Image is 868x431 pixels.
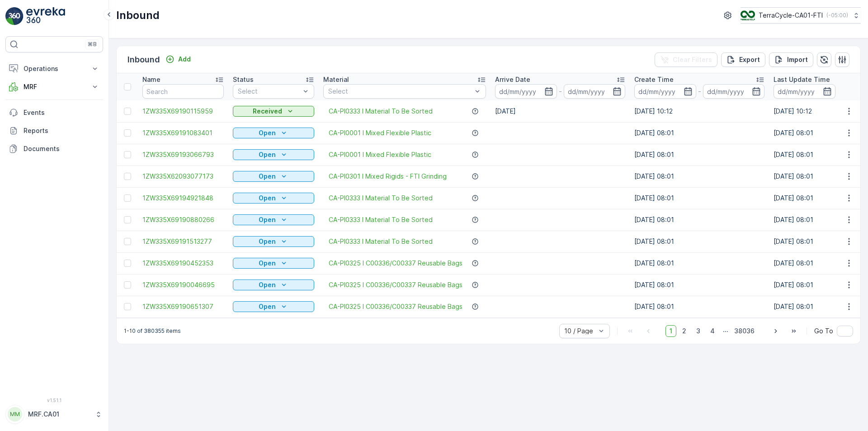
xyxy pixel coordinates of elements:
button: Clear Filters [655,52,717,67]
div: Toggle Row Selected [124,303,131,310]
a: CA-PI0301 I Mixed Rigids - FTI Grinding [329,172,447,181]
span: 1 [665,325,676,337]
td: [DATE] 08:01 [630,187,769,209]
p: Open [259,215,276,224]
button: TerraCycle-CA01-FTI(-05:00) [741,7,861,24]
button: Open [233,171,314,182]
a: CA-PI0001 I Mixed Flexible Plastic [329,150,431,159]
button: Export [721,52,765,67]
input: dd/mm/yyyy [634,84,696,99]
div: Toggle Row Selected [124,173,131,180]
p: MRF.CA01 [28,410,90,419]
div: Toggle Row Selected [124,260,131,267]
span: 1ZW335X69190046695 [142,280,224,289]
td: [DATE] 08:01 [630,122,769,144]
button: Received [233,106,314,117]
a: 1ZW335X69190452353 [142,259,224,268]
p: Select [328,87,472,96]
td: [DATE] 08:01 [630,274,769,296]
div: Toggle Row Selected [124,216,131,223]
td: [DATE] 08:01 [630,144,769,166]
a: Documents [5,140,103,158]
button: Open [233,214,314,225]
div: MM [8,407,22,422]
div: Toggle Row Selected [124,194,131,202]
p: Import [787,55,808,64]
input: dd/mm/yyyy [495,84,557,99]
img: TC_BVHiTW6.png [741,10,755,20]
span: 1ZW335X69190115959 [142,107,224,116]
a: CA-PI0333 I Material To Be Sorted [329,237,433,246]
p: ( -05:00 ) [826,12,848,19]
span: 3 [692,325,704,337]
div: Toggle Row Selected [124,281,131,289]
button: Operations [5,60,103,78]
p: MRF [24,82,85,91]
p: Received [253,107,282,116]
p: Open [259,128,276,137]
p: Add [178,55,191,64]
p: Open [259,302,276,311]
p: Operations [24,64,85,73]
a: CA-PI0325 I C00336/C00337 Reusable Bags [329,302,462,311]
p: Name [142,75,160,84]
span: 2 [678,325,690,337]
td: [DATE] [491,100,630,122]
button: MMMRF.CA01 [5,405,103,424]
a: 1ZW335X69191513277 [142,237,224,246]
td: [DATE] 08:01 [630,209,769,231]
td: [DATE] 08:01 [630,231,769,252]
p: 1-10 of 380355 items [124,327,181,335]
span: 1ZW335X69191083401 [142,128,224,137]
p: Arrive Date [495,75,530,84]
p: TerraCycle-CA01-FTI [759,11,823,20]
p: Open [259,172,276,181]
img: logo [5,7,24,25]
p: Documents [24,144,99,153]
p: Export [739,55,760,64]
button: Add [162,54,194,65]
a: 1ZW335X62093077173 [142,172,224,181]
a: 1ZW335X69190880266 [142,215,224,224]
span: CA-PI0325 I C00336/C00337 Reusable Bags [329,259,462,268]
a: CA-PI0333 I Material To Be Sorted [329,215,433,224]
div: Toggle Row Selected [124,238,131,245]
input: dd/mm/yyyy [703,84,765,99]
p: Open [259,194,276,203]
p: Open [259,259,276,268]
button: Open [233,301,314,312]
a: 1ZW335X69194921848 [142,194,224,203]
input: dd/mm/yyyy [564,84,626,99]
a: 1ZW335X69193066793 [142,150,224,159]
td: [DATE] 08:01 [630,166,769,187]
a: CA-PI0333 I Material To Be Sorted [329,107,433,116]
span: 4 [706,325,719,337]
button: MRF [5,78,103,96]
a: CA-PI0001 I Mixed Flexible Plastic [329,128,431,137]
a: CA-PI0325 I C00336/C00337 Reusable Bags [329,280,462,289]
p: Inbound [116,8,160,23]
a: 1ZW335X69190651307 [142,302,224,311]
div: Toggle Row Selected [124,151,131,158]
td: [DATE] 08:01 [630,252,769,274]
button: Open [233,149,314,160]
span: Go To [814,327,833,336]
p: - [559,86,562,97]
button: Open [233,128,314,138]
span: 38036 [730,325,759,337]
span: v 1.51.1 [5,398,103,403]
